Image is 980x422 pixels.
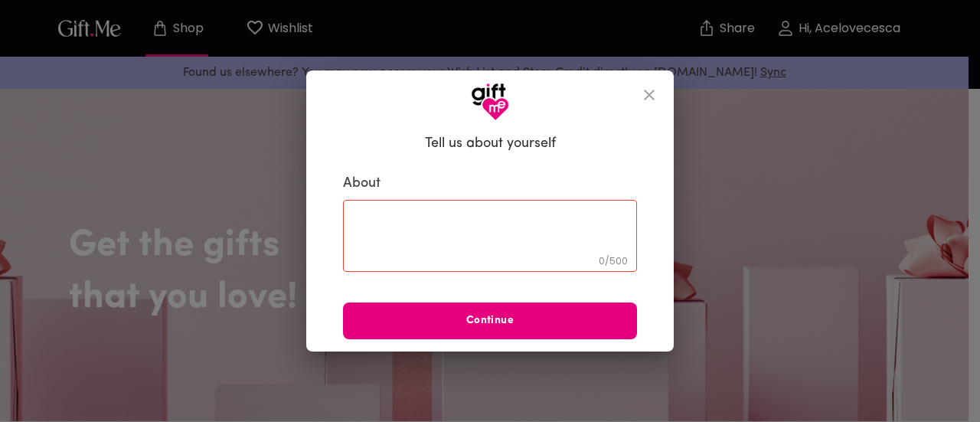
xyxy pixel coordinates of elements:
img: GiftMe Logo [471,83,509,121]
button: Continue [343,303,637,339]
button: close [631,77,668,113]
h6: Tell us about yourself [425,135,556,153]
span: Continue [343,312,637,329]
label: About [343,175,637,193]
span: 0 / 500 [599,254,628,267]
